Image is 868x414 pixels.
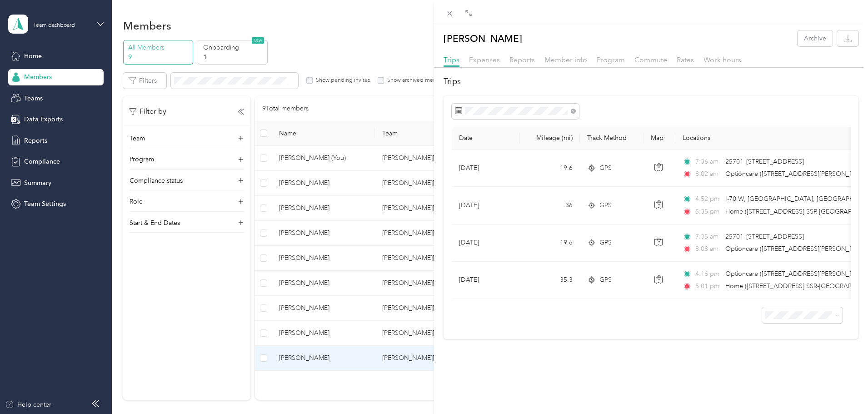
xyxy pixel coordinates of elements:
span: Commute [634,55,667,64]
span: 8:02 am [695,169,721,179]
td: 35.3 [520,262,580,299]
span: 4:52 pm [695,194,721,204]
span: GPS [599,200,612,210]
span: Rates [677,55,694,64]
span: 7:36 am [695,157,721,167]
th: Mileage (mi) [520,127,580,150]
span: Work hours [703,55,741,64]
th: Map [644,127,675,150]
td: [DATE] [452,150,520,187]
p: [PERSON_NAME] [444,30,522,46]
span: GPS [599,275,612,285]
span: 25701–[STREET_ADDRESS] [725,158,804,165]
td: [DATE] [452,262,520,299]
span: 7:35 am [695,232,721,242]
td: 36 [520,187,580,224]
span: Reports [509,55,535,64]
td: [DATE] [452,187,520,224]
td: 19.6 [520,224,580,262]
span: 4:16 pm [695,269,721,279]
span: 25701–[STREET_ADDRESS] [725,233,804,240]
span: Member info [544,55,587,64]
th: Date [452,127,520,150]
span: Program [597,55,625,64]
button: Archive [798,30,833,46]
span: GPS [599,163,612,173]
iframe: Everlance-gr Chat Button Frame [817,363,868,414]
span: GPS [599,238,612,248]
td: 19.6 [520,150,580,187]
span: 8:08 am [695,244,721,254]
span: 5:35 pm [695,207,721,217]
td: [DATE] [452,224,520,262]
th: Track Method [580,127,644,150]
h2: Trips [444,75,858,88]
span: 5:01 pm [695,281,721,291]
span: Trips [444,55,459,64]
span: Expenses [469,55,500,64]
